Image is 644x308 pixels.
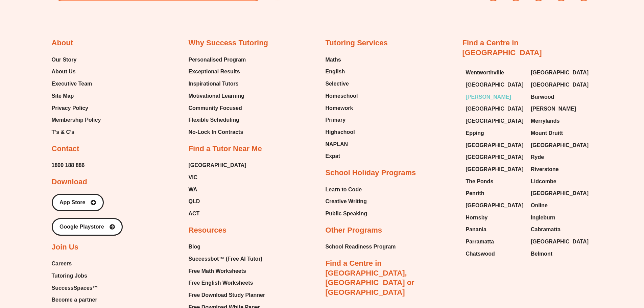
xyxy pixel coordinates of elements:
a: [PERSON_NAME] [466,92,524,102]
a: [GEOGRAPHIC_DATA] [466,80,524,90]
a: Lidcombe [531,176,589,187]
a: [GEOGRAPHIC_DATA] [531,188,589,198]
a: Creative Writing [326,196,367,207]
a: Penrith [466,188,524,198]
a: Community Focused [189,103,246,113]
a: Belmont [531,249,589,259]
span: App Store [59,200,85,205]
span: Expat [326,151,340,161]
a: Membership Policy [52,115,101,125]
span: Selective [326,79,349,89]
a: Inspirational Tutors [189,79,246,89]
a: Expat [326,151,358,161]
a: Careers [52,259,110,269]
a: [GEOGRAPHIC_DATA] [466,200,524,211]
h2: Resources [189,226,227,235]
span: No-Lock In Contracts [189,127,243,137]
a: Learn to Code [326,185,367,195]
iframe: Chat Widget [531,232,644,308]
a: Successbot™ (Free AI Tutor) [189,254,269,264]
h2: Why Success Tutoring [189,38,268,48]
a: Cabramatta [531,224,589,235]
a: English [326,67,358,77]
span: [GEOGRAPHIC_DATA] [531,140,589,150]
a: About Us [52,67,101,77]
a: Epping [466,128,524,138]
span: Inspirational Tutors [189,79,239,89]
span: About Us [52,67,76,77]
span: T’s & C’s [52,127,74,137]
span: Homework [326,103,353,113]
span: Highschool [326,127,355,137]
span: Cabramatta [531,224,560,235]
a: SuccessSpaces™ [52,283,110,293]
a: The Ponds [466,176,524,187]
span: Personalised Program [189,55,246,65]
a: School Readiness Program [326,242,396,252]
span: Riverstone [531,164,559,174]
span: Primary [326,115,346,125]
span: Exceptional Results [189,67,240,77]
span: Become a partner [52,295,97,305]
span: Public Speaking [326,209,367,219]
span: Maths [326,55,341,65]
a: Merrylands [531,116,589,126]
span: [GEOGRAPHIC_DATA] [531,237,589,247]
a: Google Playstore [52,218,123,236]
a: Primary [326,115,358,125]
a: NAPLAN [326,139,358,149]
span: [GEOGRAPHIC_DATA] [466,200,524,211]
a: Chatswood [466,249,524,259]
a: Selective [326,79,358,89]
span: Free English Worksheets [189,278,253,288]
a: Privacy Policy [52,103,101,113]
a: No-Lock In Contracts [189,127,246,137]
a: ACT [189,209,246,219]
span: [GEOGRAPHIC_DATA] [466,104,524,114]
span: Merrylands [531,116,559,126]
span: Site Map [52,91,74,101]
a: [GEOGRAPHIC_DATA] [531,237,589,247]
span: Careers [52,259,72,269]
a: [GEOGRAPHIC_DATA] [466,140,524,150]
span: [PERSON_NAME] [466,92,511,102]
a: Free Math Worksheets [189,266,269,276]
a: [PERSON_NAME] [531,104,589,114]
a: QLD [189,196,246,207]
span: English [326,67,345,77]
a: Maths [326,55,358,65]
a: Motivational Learning [189,91,246,101]
span: Free Math Worksheets [189,266,246,276]
span: Successbot™ (Free AI Tutor) [189,254,263,264]
span: SuccessSpaces™ [52,283,98,293]
span: WA [189,185,197,195]
a: Executive Team [52,79,101,89]
a: Find a Centre in [GEOGRAPHIC_DATA] [462,39,542,57]
span: [GEOGRAPHIC_DATA] [531,80,589,90]
a: Hornsby [466,213,524,223]
span: Community Focused [189,103,242,113]
span: Epping [466,128,484,138]
a: Parramatta [466,237,524,247]
a: Ingleburn [531,213,589,223]
span: VIC [189,172,198,183]
a: Exceptional Results [189,67,246,77]
a: Blog [189,242,269,252]
h2: Other Programs [326,226,382,235]
span: Online [531,200,548,211]
a: [GEOGRAPHIC_DATA] [531,80,589,90]
a: Our Story [52,55,101,65]
span: Wentworthville [466,68,504,78]
h2: Contact [52,144,79,154]
span: Belmont [531,249,552,259]
span: Executive Team [52,79,92,89]
a: Online [531,200,589,211]
span: Flexible Scheduling [189,115,239,125]
span: Chatswood [466,249,495,259]
span: 1800 188 886 [52,160,85,170]
a: Site Map [52,91,101,101]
